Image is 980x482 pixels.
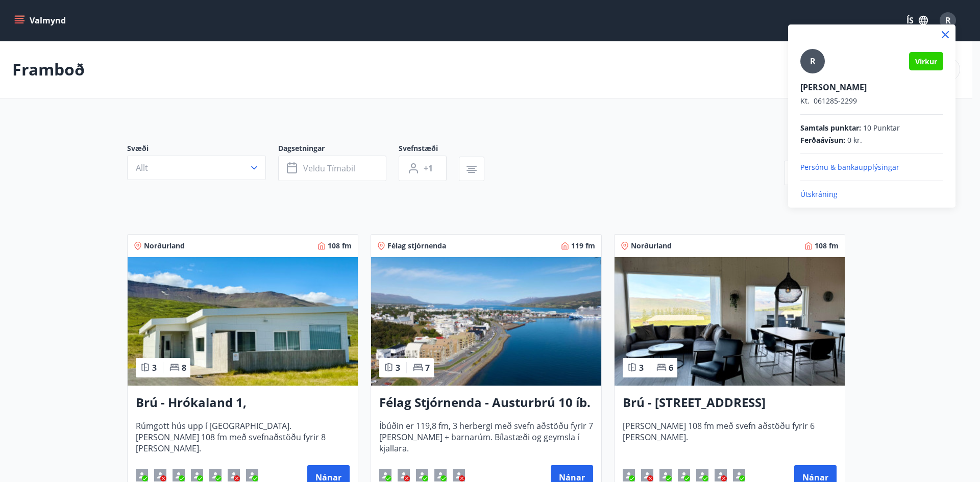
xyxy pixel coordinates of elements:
span: 10 Punktar [863,123,900,133]
span: 0 kr. [847,135,862,145]
span: Samtals punktar : [800,123,861,133]
span: Ferðaávísun : [800,135,845,145]
p: [PERSON_NAME] [800,82,943,93]
span: Virkur [915,57,937,66]
p: Útskráning [800,189,943,199]
span: R [810,56,816,67]
p: Persónu & bankaupplýsingar [800,162,943,172]
span: Kt. [800,96,810,106]
p: 061285-2299 [800,96,943,106]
